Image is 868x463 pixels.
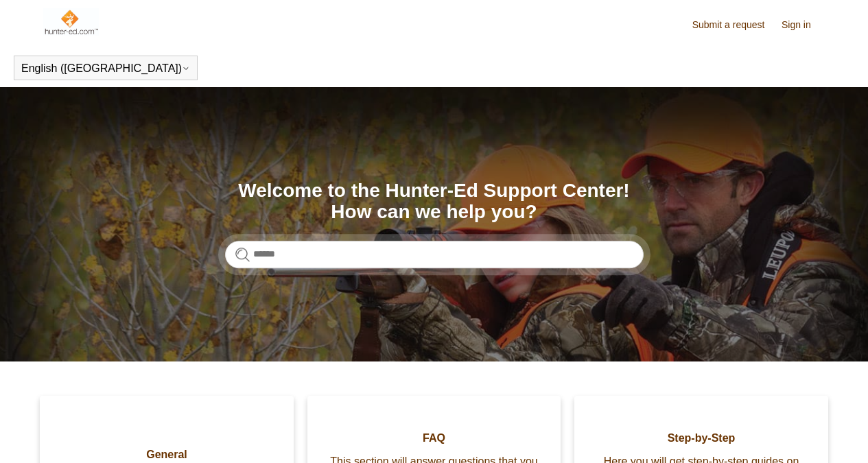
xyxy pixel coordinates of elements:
[328,430,541,447] span: FAQ
[225,180,644,223] h1: Welcome to the Hunter-Ed Support Center! How can we help you?
[225,241,644,268] input: Search
[43,8,99,36] img: Hunter-Ed Help Center home page
[692,18,779,32] a: Submit a request
[782,18,825,32] a: Sign in
[60,447,273,463] span: General
[595,430,808,447] span: Step-by-Step
[21,62,190,75] button: English ([GEOGRAPHIC_DATA])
